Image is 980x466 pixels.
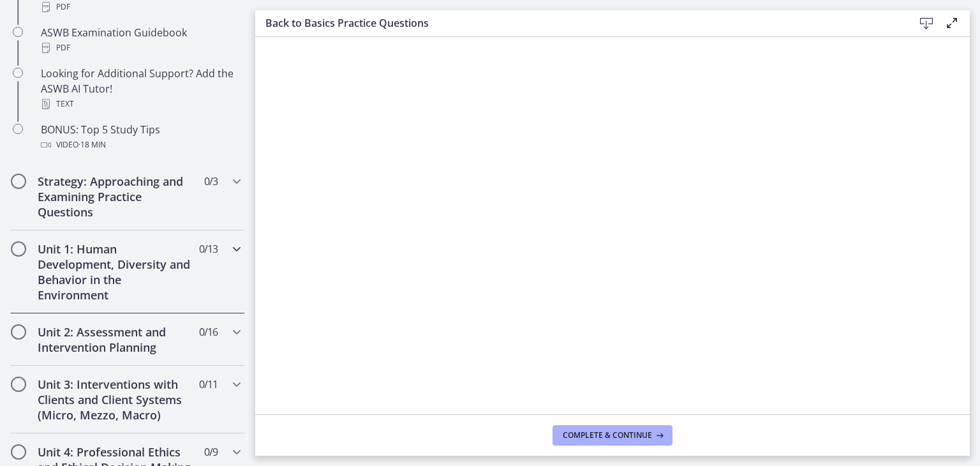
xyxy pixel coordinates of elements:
[78,137,106,153] span: · 18 min
[41,40,240,56] div: PDF
[199,377,218,392] span: 0 / 11
[41,96,240,112] div: Text
[199,241,218,257] span: 0 / 13
[553,425,672,446] button: Complete & continue
[38,324,193,355] h2: Unit 2: Assessment and Intervention Planning
[199,324,218,340] span: 0 / 16
[38,174,193,220] h2: Strategy: Approaching and Examining Practice Questions
[38,377,193,423] h2: Unit 3: Interventions with Clients and Client Systems (Micro, Mezzo, Macro)
[41,66,240,112] div: Looking for Additional Support? Add the ASWB AI Tutor!
[41,137,240,153] div: Video
[265,15,893,31] h3: Back to Basics Practice Questions
[38,241,193,303] h2: Unit 1: Human Development, Diversity and Behavior in the Environment
[41,122,240,153] div: BONUS: Top 5 Study Tips
[204,444,218,460] span: 0 / 9
[41,25,240,56] div: ASWB Examination Guidebook
[204,174,218,189] span: 0 / 3
[563,430,652,440] span: Complete & continue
